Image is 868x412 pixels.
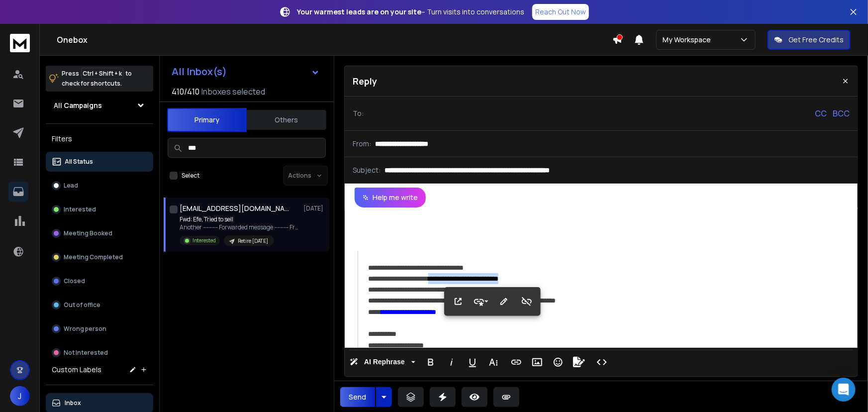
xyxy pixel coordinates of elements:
p: Meeting Completed [64,253,123,261]
p: Out of office [64,301,100,309]
p: Not Interested [64,349,108,357]
button: All Inbox(s) [164,62,328,82]
p: Press to check for shortcuts. [62,69,132,89]
p: Get Free Credits [788,35,844,45]
button: Meeting Completed [46,247,153,267]
button: Not Interested [46,343,153,363]
button: Italic (Ctrl+I) [442,352,461,372]
label: Select [182,172,199,180]
h3: Inboxes selected [201,86,265,98]
button: More Text [484,352,503,372]
button: Help me write [355,188,426,207]
p: All Status [65,158,93,166]
button: Insert Image (Ctrl+P) [528,352,547,372]
p: My Workspace [663,35,715,45]
button: J [10,386,30,406]
button: Insert Link (Ctrl+K) [507,352,526,372]
button: Edit Link [494,292,513,311]
p: [DATE] [303,205,326,212]
p: – Turn visits into conversations [297,7,524,17]
button: Wrong person [46,319,153,339]
p: To: [353,108,364,118]
strong: Your warmest leads are on your site [297,7,421,16]
p: BCC [833,107,850,119]
p: Lead [64,182,78,190]
p: From: [353,139,371,149]
h3: Custom Labels [52,365,101,375]
button: Signature [570,352,588,372]
button: Interested [46,200,153,219]
h3: Filters [46,132,153,146]
button: AI Rephrase [348,352,417,372]
img: logo [10,34,30,52]
h1: All Inbox(s) [172,67,227,77]
button: Out of office [46,295,153,315]
span: Ctrl + Shift + k [81,68,123,79]
p: Inbox [65,399,81,407]
p: Another ---------- Forwarded message --------- From: [GEOGRAPHIC_DATA] [180,223,299,231]
button: Code View [592,352,611,372]
p: Interested [64,206,96,213]
h1: All Campaigns [54,101,102,110]
button: Lead [46,176,153,196]
span: AI Rephrase [362,358,407,366]
button: Unlink [517,292,536,311]
button: Open Link [449,292,468,311]
button: All Campaigns [46,96,153,115]
button: All Status [46,152,153,172]
p: Reply [353,74,377,88]
p: Retire [DATE] [238,237,268,245]
p: Closed [64,277,85,285]
button: Bold (Ctrl+B) [421,352,440,372]
p: Reach Out Now [535,7,586,17]
p: Meeting Booked [64,229,112,237]
p: CC [815,107,827,119]
button: Meeting Booked [46,223,153,243]
button: Others [247,109,326,131]
button: Style [472,292,490,311]
p: Interested [193,237,216,244]
button: Get Free Credits [768,30,851,50]
h1: Onebox [57,34,612,46]
p: Fwd: Efe, Tried to sell [180,215,299,223]
div: Open Intercom Messenger [832,378,856,402]
h1: [EMAIL_ADDRESS][DOMAIN_NAME] +1 [180,204,289,213]
p: Wrong person [64,325,106,333]
button: Send [340,387,375,407]
p: Subject: [353,165,381,175]
button: Primary [167,108,247,132]
button: Emoticons [549,352,568,372]
a: Reach Out Now [532,4,589,20]
button: Closed [46,271,153,291]
span: 410 / 410 [172,86,199,98]
button: Underline (Ctrl+U) [463,352,482,372]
